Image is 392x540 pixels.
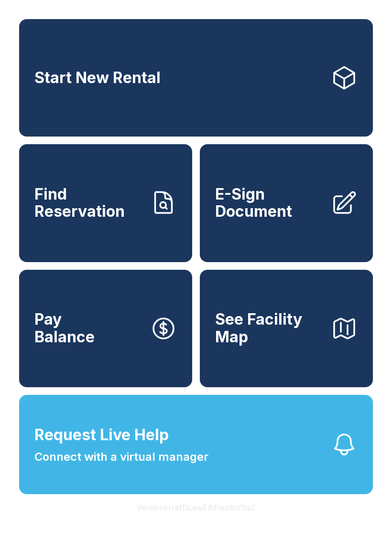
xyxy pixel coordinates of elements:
span: Find Reservation [34,186,142,221]
button: See Facility Map [200,270,373,387]
a: Start New Rental [19,19,373,137]
span: E-Sign Document [215,186,323,221]
span: Pay Balance [34,311,95,346]
a: Find Reservation [19,144,192,262]
span: Request Live Help [34,424,169,446]
button: Request Live HelpConnect with a virtual manager [19,395,373,494]
button: VersionkrrefDLawElMlwz8nfSsJ [129,494,263,521]
button: PayBalance [19,270,192,387]
span: See Facility Map [215,311,323,346]
span: Connect with a virtual manager [34,448,208,466]
span: Start New Rental [34,69,161,87]
a: E-Sign Document [200,144,373,262]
